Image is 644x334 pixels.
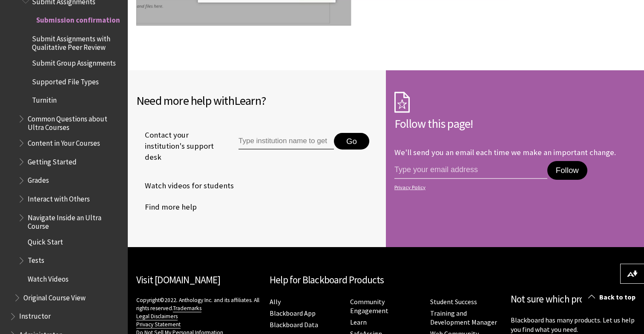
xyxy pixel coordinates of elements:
p: We'll send you an email each time we make an important change. [394,147,616,157]
a: Community Engagement [350,297,388,315]
a: Back to top [582,289,644,305]
a: Training and Development Manager [430,309,497,327]
span: Watch Videos [28,272,69,283]
a: Visit [DOMAIN_NAME] [136,274,220,286]
a: Legal Disclaimers [136,313,178,320]
span: Grades [28,173,49,185]
span: Original Course View [23,291,86,302]
h2: Need more help with ? [136,92,377,109]
button: Go [334,133,369,150]
h2: Not sure which product? [511,292,635,307]
a: Trademarks [173,305,201,312]
a: Blackboard Data [270,320,318,329]
span: Turnitin [32,93,57,105]
span: Navigate Inside an Ultra Course [28,210,122,230]
span: Quick Start [28,235,63,246]
a: Find more help [136,201,197,213]
button: Follow [547,161,587,180]
span: Content in Your Courses [28,136,100,147]
a: Watch videos for students [136,179,234,192]
a: Privacy Statement [136,321,181,328]
span: Supported File Types [32,75,99,86]
span: Contact your institution's support desk [136,130,219,163]
span: Tests [28,253,44,265]
span: Instructor [19,309,51,321]
input: email address [394,161,547,179]
img: Subscription Icon [394,92,410,113]
span: Getting Started [28,155,77,166]
span: Learn [234,93,261,108]
a: Privacy Policy [394,184,633,190]
input: Type institution name to get support [239,133,334,150]
span: Submission confirmation [36,13,120,24]
h2: Help for Blackboard Products [270,273,502,288]
a: Learn [350,318,367,327]
span: Interact with Others [28,192,90,203]
span: Submit Assignments with Qualitative Peer Review [32,32,122,52]
a: Student Success [430,297,477,306]
a: Blackboard App [270,309,316,318]
h2: Follow this page! [394,115,635,132]
a: Ally [270,297,281,306]
span: Common Questions about Ultra Courses [28,112,122,132]
span: Submit Group Assignments [32,56,116,67]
